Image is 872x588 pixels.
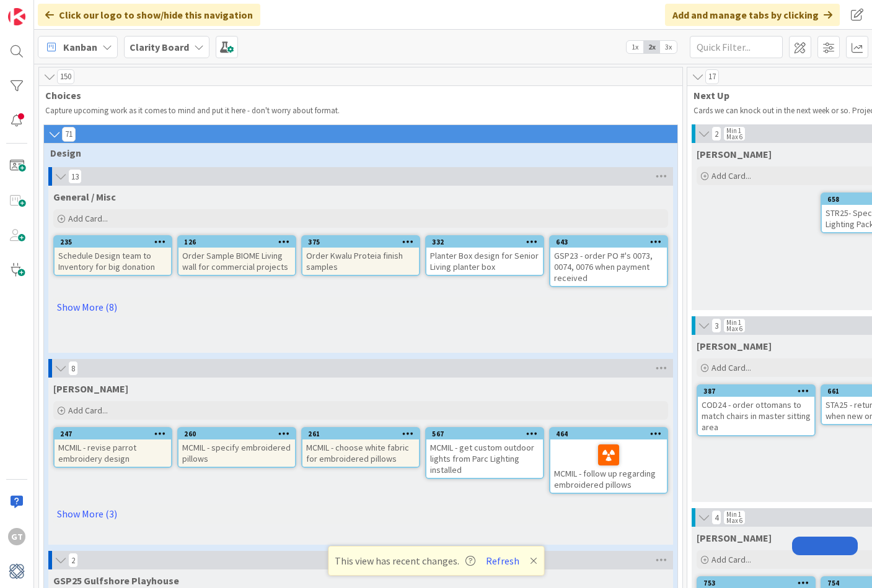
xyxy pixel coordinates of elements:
div: 643GSP23 - order PO #'s 0073, 0074, 0076 when payment received [550,236,667,286]
span: Add Card... [711,362,751,373]
span: This view has recent changes. [335,553,475,568]
div: 126 [178,236,295,248]
b: Clarity Board [130,41,189,53]
img: Visit kanbanzone.com [8,8,25,25]
div: 332Planter Box design for Senior Living planter box [426,236,543,275]
span: 4 [711,510,721,525]
div: 235 [60,238,171,246]
div: 643 [550,236,667,248]
div: 375Order Kwalu Proteia finish samples [302,236,419,275]
div: 567 [432,430,543,438]
span: Add Card... [711,554,751,565]
div: 260 [184,430,295,438]
a: Show More (8) [53,297,668,317]
div: 567MCMIL - get custom outdoor lights from Parc Lighting installed [426,428,543,478]
div: 260MCMIL - specify embroidered pillows [178,428,295,467]
div: 387COD24 - order ottomans to match chairs in master sitting area [698,386,814,435]
span: Add Card... [68,213,108,224]
div: GSP23 - order PO #'s 0073, 0074, 0076 when payment received [550,248,667,286]
div: 126Order Sample BIOME Living wall for commercial projects [178,236,295,275]
div: Order Kwalu Proteia finish samples [302,248,419,275]
div: 247MCMIL - revise parrot embroidery design [55,428,171,467]
span: General / Misc [53,191,116,203]
div: 567 [426,428,543,439]
span: MCMIL McMillon [53,383,128,395]
div: MCMIL - follow up regarding embroidered pillows [550,439,667,493]
span: 17 [705,69,719,84]
div: Order Sample BIOME Living wall for commercial projects [178,248,295,275]
div: COD24 - order ottomans to match chairs in master sitting area [698,397,814,435]
div: 235Schedule Design team to Inventory for big donation [55,236,171,275]
div: 332 [426,236,543,248]
span: 8 [68,361,78,376]
div: MCMIL - get custom outdoor lights from Parc Lighting installed [426,439,543,478]
span: 2 [68,553,78,568]
div: 260 [178,428,295,439]
div: Min 1 [726,511,741,517]
span: Kanban [63,40,97,54]
div: 375 [308,238,419,246]
span: Gina [697,148,772,160]
span: 2 [711,126,721,141]
div: 387 [698,386,814,397]
span: 3 [711,318,721,333]
span: 2x [643,41,660,53]
p: Capture upcoming work as it comes to mind and put it here - don't worry about format. [45,106,676,116]
div: 332 [432,238,543,246]
img: avatar [8,563,25,580]
span: 71 [62,127,76,142]
div: 375 [302,236,419,248]
div: MCMIL - specify embroidered pillows [178,439,295,467]
div: 753 [703,579,814,587]
div: Max 6 [726,134,742,140]
span: Add Card... [68,405,108,416]
span: 150 [57,69,74,84]
span: Lisa T. [697,340,772,352]
div: 464 [556,430,667,438]
div: Planter Box design for Senior Living planter box [426,248,543,275]
div: Add and manage tabs by clicking [665,4,840,26]
input: Quick Filter... [690,36,783,58]
div: Max 6 [726,517,742,524]
button: Refresh [482,553,524,569]
div: 235 [55,236,171,248]
div: 247 [55,428,171,439]
span: Lisa K. [697,532,772,544]
div: MCMIL - choose white fabric for embroidered pillows [302,439,419,467]
div: 643 [556,238,667,246]
div: Max 6 [726,326,742,332]
div: 261 [302,428,419,439]
div: Min 1 [726,319,741,326]
div: 247 [60,430,171,438]
div: 261MCMIL - choose white fabric for embroidered pillows [302,428,419,467]
div: 126 [184,238,295,246]
div: Schedule Design team to Inventory for big donation [55,248,171,275]
div: Min 1 [726,128,741,134]
span: GSP25 Gulfshore Playhouse [53,574,179,587]
div: 387 [703,387,814,396]
span: Design [50,147,662,159]
span: 3x [660,41,677,53]
span: 1x [627,41,643,53]
span: Choices [45,89,667,102]
div: 261 [308,430,419,438]
span: Add Card... [711,170,751,181]
div: Click our logo to show/hide this navigation [38,4,260,26]
div: 464 [550,428,667,439]
div: MCMIL - revise parrot embroidery design [55,439,171,467]
a: Show More (3) [53,504,668,524]
span: 13 [68,169,82,184]
div: GT [8,528,25,545]
div: 464MCMIL - follow up regarding embroidered pillows [550,428,667,493]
